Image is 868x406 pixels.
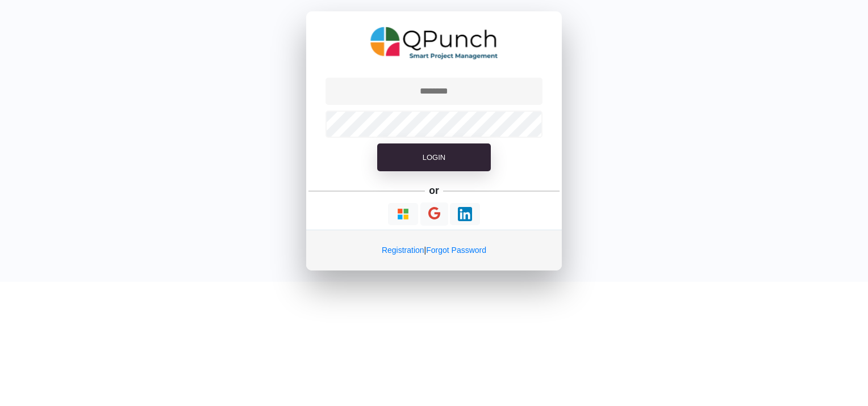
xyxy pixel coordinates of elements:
span: Login [423,153,445,162]
h5: or [427,183,441,198]
a: Forgot Password [426,246,486,255]
img: Loading... [396,207,410,221]
button: Continue With Microsoft Azure [388,203,418,225]
button: Continue With Google [420,202,448,226]
a: Registration [382,246,424,255]
div: | [306,230,562,270]
img: Loading... [458,207,472,221]
button: Login [377,143,491,172]
img: QPunch [370,23,498,64]
button: Continue With LinkedIn [450,203,480,225]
